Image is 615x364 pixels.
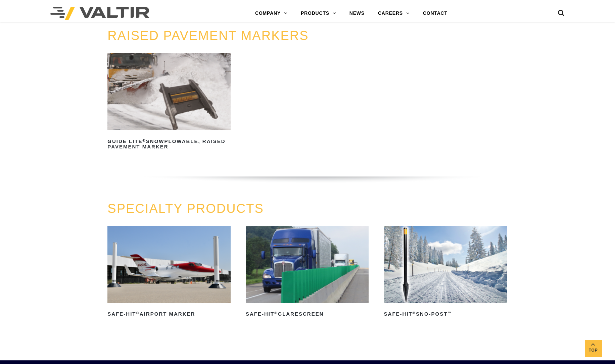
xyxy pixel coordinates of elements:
[136,311,140,315] sup: ®
[294,7,343,20] a: PRODUCTS
[107,201,264,216] a: SPECIALTY PRODUCTS
[107,29,309,43] a: RAISED PAVEMENT MARKERS
[246,226,369,319] a: Safe-Hit®Glarescreen
[107,226,230,319] a: Safe-Hit®Airport Marker
[246,309,369,320] h2: Safe-Hit Glarescreen
[248,7,294,20] a: COMPANY
[416,7,454,20] a: CONTACT
[384,309,507,320] h2: Safe-Hit Sno-Post
[447,311,452,315] sup: ™
[107,136,230,152] h2: GUIDE LITE Snowplowable, Raised Pavement Marker
[585,340,602,357] a: Top
[585,347,602,354] span: Top
[384,226,507,319] a: Safe-Hit®Sno-Post™
[107,53,230,152] a: GUIDE LITE®Snowplowable, Raised Pavement Marker
[371,7,416,20] a: CAREERS
[143,138,146,142] sup: ®
[50,7,149,20] img: Valtir
[343,7,371,20] a: NEWS
[107,309,230,320] h2: Safe-Hit Airport Marker
[274,311,278,315] sup: ®
[413,311,416,315] sup: ®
